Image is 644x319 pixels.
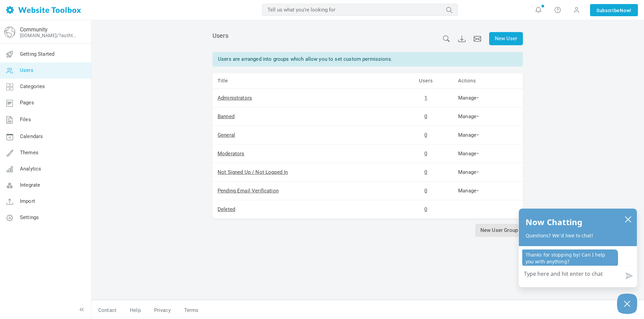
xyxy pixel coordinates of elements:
span: Getting Started [20,51,54,57]
a: Pending Email Verification [218,188,279,194]
a: 0 [424,132,427,138]
a: Manage [458,188,479,194]
span: Analytics [20,166,41,172]
p: Thanks for stopping by! Can I help you with anything? [522,249,618,267]
a: Help [123,304,147,316]
a: 0 [424,113,427,119]
span: Settings [20,214,39,220]
a: New User Group [475,224,523,237]
span: Users [213,32,228,39]
a: Manage [458,113,479,119]
a: New User [489,32,523,45]
div: Users are arranged into groups which allow you to set custom permissions. [213,52,523,67]
span: Import [20,198,35,204]
input: Tell us what you're looking for [262,4,458,16]
td: Users [399,73,453,89]
a: Not Signed Up / Not Logged In [218,169,288,175]
span: Users [20,67,33,73]
button: close chatbox [623,214,634,224]
a: Moderators [218,151,245,157]
a: [DOMAIN_NAME]/?authtoken=81b1997f3a639275b5467079bc935ea7&rememberMe=1 [20,33,79,38]
span: Files [20,116,31,123]
h2: Now Chatting [526,215,582,229]
img: globe-icon.png [4,27,15,37]
a: Administrators [218,95,252,101]
button: Send message [620,268,637,284]
a: Contact [91,304,123,316]
a: Banned [218,113,234,119]
a: Privacy [147,304,177,316]
a: SubscribeNow! [590,4,638,16]
span: Calendars [20,133,43,139]
a: General [218,132,235,138]
a: 0 [424,206,427,212]
span: Now! [620,7,632,14]
a: Manage [458,169,479,175]
a: 0 [424,151,427,157]
a: 0 [424,188,427,194]
a: Deleted [218,206,235,212]
a: Terms [177,304,199,316]
a: Manage [458,151,479,157]
span: Pages [20,100,34,106]
td: Actions [453,73,523,89]
a: Manage [458,132,479,138]
a: 1 [424,95,427,101]
a: Community [20,26,48,33]
a: Manage [458,95,479,101]
a: 0 [424,169,427,175]
button: Close Chatbox [617,294,637,314]
td: Title [213,73,399,89]
div: olark chatbox [519,208,637,287]
span: Themes [20,150,38,156]
span: Categories [20,83,45,89]
p: Questions? We'd love to chat! [526,232,630,239]
span: Integrate [20,182,40,188]
div: chat [519,246,637,269]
